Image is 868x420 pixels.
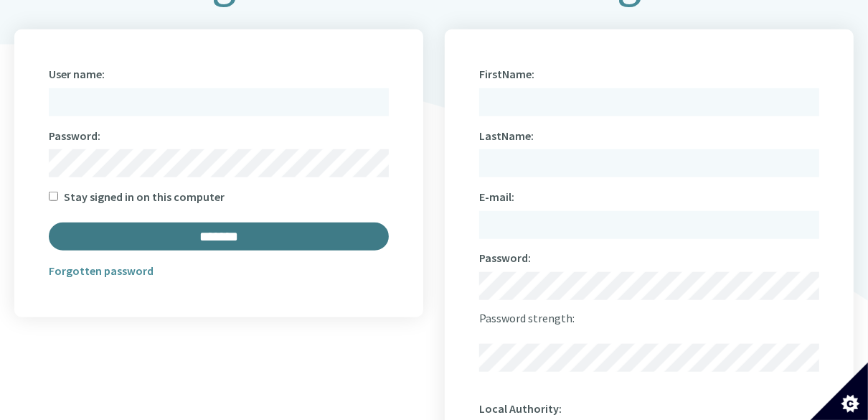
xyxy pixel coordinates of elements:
label: User name: [49,64,105,85]
label: E-mail: [479,187,514,207]
button: Set cookie preferences [811,363,868,420]
a: Forgotten password [49,262,154,279]
label: Local Authority: [479,398,562,419]
label: FirstName: [479,64,534,85]
label: Stay signed in on this computer [64,187,225,207]
label: LastName: [479,126,534,146]
label: Password: [479,248,531,269]
span: Password strength: [479,311,575,325]
label: Password: [49,126,100,146]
